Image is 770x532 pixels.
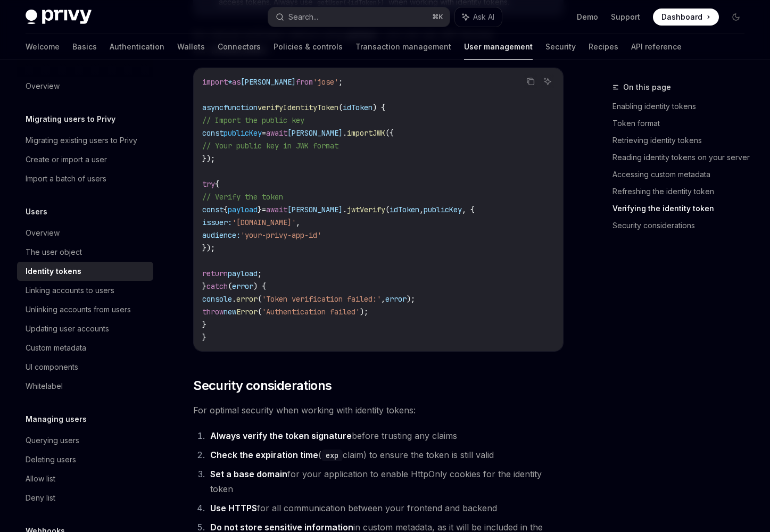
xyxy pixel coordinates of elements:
[26,380,63,393] div: Whitelabel
[228,205,258,214] span: payload
[206,281,228,291] span: catch
[202,205,223,214] span: const
[26,227,60,239] div: Overview
[385,205,390,214] span: (
[17,338,153,358] a: Custom metadata
[258,269,262,278] span: ;
[26,172,106,185] div: Import a batch of users
[372,103,385,112] span: ) {
[241,230,321,240] span: 'your-privy-app-id'
[202,218,232,227] span: issuer:
[464,34,533,60] a: User management
[193,403,564,418] span: For optimal security when working with identity tokens:
[26,265,81,278] div: Identity tokens
[258,294,262,304] span: (
[296,77,313,87] span: from
[232,294,236,304] span: .
[202,320,206,329] span: }
[612,200,753,217] a: Verifying the identity token
[202,103,223,112] span: async
[17,358,153,377] a: UI components
[202,192,283,202] span: // Verify the token
[26,303,131,316] div: Unlinking accounts from users
[110,34,164,60] a: Authentication
[612,132,753,149] a: Retrieving identity tokens
[338,103,343,112] span: (
[589,34,618,60] a: Recipes
[274,34,343,60] a: Policies & controls
[653,9,719,26] a: Dashboard
[258,205,262,214] span: }
[407,294,415,304] span: );
[343,103,372,112] span: idToken
[26,34,60,60] a: Welcome
[202,243,215,253] span: });
[202,154,215,163] span: });
[232,281,253,291] span: error
[202,230,241,240] span: audience:
[287,205,343,214] span: [PERSON_NAME]
[26,413,87,426] h5: Managing users
[524,74,537,88] button: Copy the contents from the code block
[17,300,153,319] a: Unlinking accounts from users
[207,467,564,496] li: for your application to enable HttpOnly cookies for the identity token
[228,269,258,278] span: payload
[177,34,205,60] a: Wallets
[17,223,153,243] a: Overview
[17,243,153,262] a: The user object
[612,217,753,234] a: Security considerations
[17,262,153,281] a: Identity tokens
[17,377,153,396] a: Whitelabel
[360,307,368,317] span: );
[26,80,60,93] div: Overview
[385,294,407,304] span: error
[253,281,266,291] span: ) {
[17,77,153,96] a: Overview
[577,12,598,22] a: Demo
[17,281,153,300] a: Linking accounts to users
[355,34,451,60] a: Transaction management
[266,205,287,214] span: await
[26,113,115,126] h5: Migrating users to Privy
[207,447,564,462] li: ( claim) to ensure the token is still valid
[210,469,287,479] strong: Set a base domain
[210,450,318,460] strong: Check the expiration time
[236,294,258,304] span: error
[202,115,304,125] span: // Import the public key
[223,128,262,138] span: publicKey
[612,115,753,132] a: Token format
[26,361,78,373] div: UI components
[347,205,385,214] span: jwtVerify
[541,74,554,88] button: Ask AI
[288,11,318,23] div: Search...
[611,12,640,22] a: Support
[347,128,385,138] span: importJWK
[202,128,223,138] span: const
[17,169,153,188] a: Import a batch of users
[17,431,153,450] a: Querying users
[381,294,385,304] span: ,
[17,150,153,169] a: Create or import a user
[26,322,109,335] div: Updating user accounts
[473,12,494,22] span: Ask AI
[612,166,753,183] a: Accessing custom metadata
[612,183,753,200] a: Refreshing the identity token
[17,469,153,488] a: Allow list
[215,179,219,189] span: {
[623,81,671,94] span: On this page
[462,205,475,214] span: , {
[612,98,753,115] a: Enabling identity tokens
[232,218,296,227] span: '[DOMAIN_NAME]'
[432,13,443,21] span: ⌘ K
[218,34,261,60] a: Connectors
[17,319,153,338] a: Updating user accounts
[202,77,228,87] span: import
[26,492,55,504] div: Deny list
[385,128,394,138] span: ({
[223,205,228,214] span: {
[343,205,347,214] span: .
[202,179,215,189] span: try
[268,7,450,27] button: Search...⌘K
[228,281,232,291] span: (
[287,128,343,138] span: [PERSON_NAME]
